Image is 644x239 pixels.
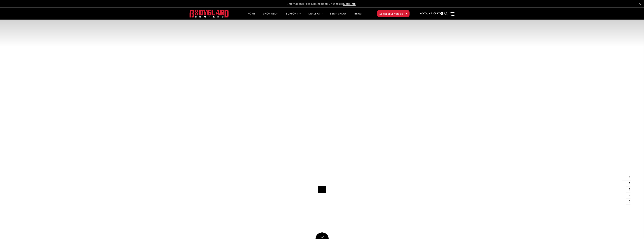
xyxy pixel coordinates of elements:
span: 0 [440,12,443,15]
a: Dealers [308,12,323,20]
button: 2 of 5 [627,181,630,187]
a: SEMA Show [330,12,346,20]
span: ▾ [406,11,407,15]
button: Select Your Vehicle [377,10,410,17]
a: Home [247,12,256,20]
button: 4 of 5 [627,192,630,198]
a: Cart 0 [433,8,443,19]
a: Click to Down [316,232,329,239]
span: Select Your Vehicle [379,12,403,16]
button: 3 of 5 [627,187,630,193]
button: 1 of 5 [627,175,630,181]
a: Support [286,12,301,20]
a: shop all [263,12,278,20]
img: BODYGUARD BUMPERS [190,10,229,17]
a: More Info [343,2,356,6]
span: Cart [433,12,440,15]
span: Account [420,12,432,15]
a: Account [420,8,432,19]
a: News [354,12,362,20]
button: 5 of 5 [627,198,630,204]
